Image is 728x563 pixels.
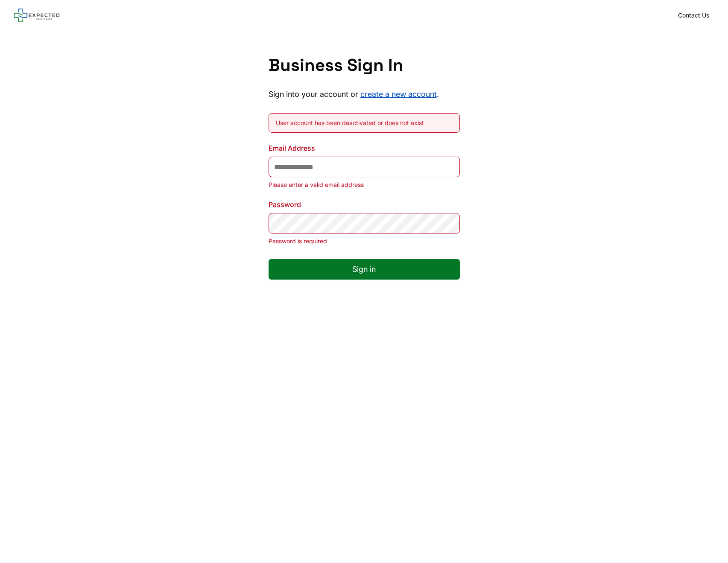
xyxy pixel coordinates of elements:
[269,89,460,99] p: Sign into your account or .
[269,143,460,153] label: Email Address
[269,237,460,245] p: Password is required
[269,55,460,76] h1: Business Sign In
[269,199,460,210] label: Password
[360,90,437,99] a: create a new account
[276,119,453,127] div: User account has been deactivated or does not exist
[269,259,460,280] button: Sign in
[269,181,460,189] p: Please enter a valid email address
[673,9,714,21] a: Contact Us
